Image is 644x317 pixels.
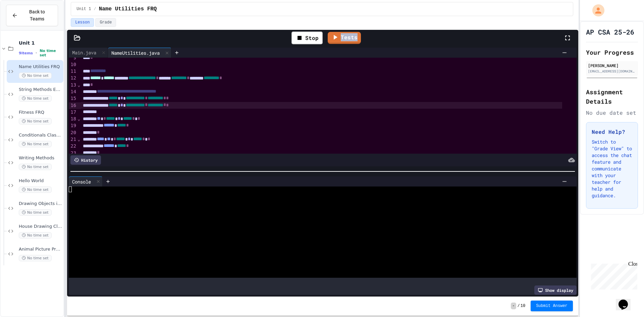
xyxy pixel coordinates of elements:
button: Grade [95,18,116,27]
button: Submit Answer [531,301,573,311]
div: 10 [69,61,77,68]
div: 9 [69,55,77,61]
span: No time set [19,209,52,216]
span: No time set [19,255,52,261]
div: Stop [291,32,323,44]
span: Name Utilities FRQ [99,5,157,13]
span: Unit 1 [19,40,62,46]
div: 18 [69,116,77,122]
div: 16 [69,102,77,109]
div: Console [69,178,94,185]
span: Hello World [19,178,62,184]
span: Fold line [77,82,80,88]
div: 23 [69,150,77,157]
div: 12 [69,75,77,82]
span: No time set [19,164,52,170]
span: No time set [19,187,52,193]
span: No time set [19,232,52,239]
div: [PERSON_NAME] [588,62,636,68]
div: 17 [69,109,77,116]
iframe: chat widget [588,261,637,289]
div: 13 [69,82,77,89]
span: Animal Picture Project [19,247,62,252]
button: Lesson [71,18,94,27]
button: Back to Teams [6,5,58,26]
span: • [36,50,37,56]
span: / [518,303,520,309]
div: My Account [585,3,606,18]
span: Fold line [77,116,80,121]
div: 21 [69,136,77,143]
div: NameUtilities.java [108,48,171,58]
div: History [70,155,101,165]
iframe: chat widget [616,290,637,310]
span: / [94,6,96,12]
div: No due date set [586,109,638,117]
div: Main.java [69,48,108,58]
h3: Need Help? [592,128,632,136]
span: Fitness FRQ [19,110,62,115]
span: No time set [19,72,52,79]
div: Console [69,176,103,187]
span: Back to Teams [22,8,52,22]
div: 20 [69,129,77,136]
h1: AP CSA 25-26 [586,27,634,37]
span: No time set [40,49,62,57]
span: Submit Answer [536,303,568,309]
span: No time set [19,95,52,102]
div: 11 [69,68,77,75]
div: Main.java [69,49,100,56]
div: Chat with us now!Close [3,3,46,43]
div: 14 [69,89,77,95]
span: - [511,303,516,309]
div: 22 [69,143,77,150]
span: Conditionals Classwork [19,133,62,138]
p: Switch to "Grade View" to access the chat feature and communicate with your teacher for help and ... [592,139,632,199]
h2: Assignment Details [586,87,638,106]
span: No time set [19,118,52,124]
span: 10 [521,303,525,309]
span: Name Utilities FRQ [19,64,62,70]
div: [EMAIL_ADDRESS][DOMAIN_NAME] [588,69,636,74]
span: String Methods Examples [19,87,62,93]
span: Drawing Objects in Java - HW Playposit Code [19,201,62,207]
a: Tests [328,32,361,44]
h2: Your Progress [586,48,638,57]
span: Writing Methods [19,155,62,161]
span: No time set [19,141,52,147]
span: Unit 1 [76,6,91,12]
span: Fold line [77,137,80,142]
span: 9 items [19,51,33,55]
div: NameUtilities.java [108,49,163,56]
div: 15 [69,95,77,102]
span: House Drawing Classwork [19,224,62,229]
div: Show display [534,285,577,295]
div: 19 [69,122,77,129]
